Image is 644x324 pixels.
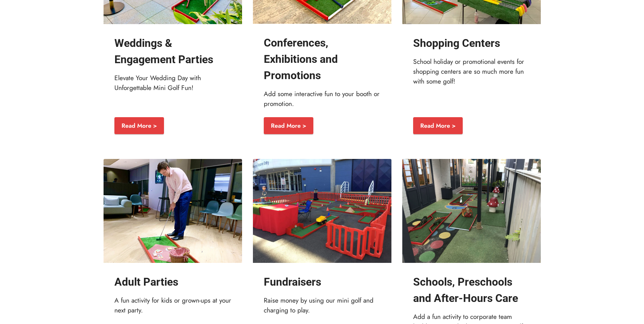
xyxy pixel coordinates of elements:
strong: Schools, Preschools and After-Hours Care [413,275,518,305]
a: Read More > [114,117,164,134]
a: Read More > [264,117,313,134]
p: Add some interactive fun to your booth or promotion. [264,89,381,109]
img: Preschool [402,159,541,263]
a: Read More > [413,117,463,134]
img: Events [253,159,391,263]
p: Elevate Your Wedding Day with Unforgettable Mini Golf Fun! [114,73,231,93]
strong: Shopping Centers [413,37,500,50]
p: School holiday or promotional events for shopping centers are so much more fun with some golf! [413,57,530,86]
strong: Fundraisers [264,275,321,288]
strong: Conferences, Exhibitions and Promotions [264,36,338,82]
img: Mini Golf Parties [104,159,242,263]
strong: Adult Parties [114,275,178,288]
p: Raise money by using our mini golf and charging to play. [264,295,381,315]
strong: Weddings & Engagement Parties [114,37,213,66]
p: A fun activity for kids or grown-ups at your next party. [114,295,231,315]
